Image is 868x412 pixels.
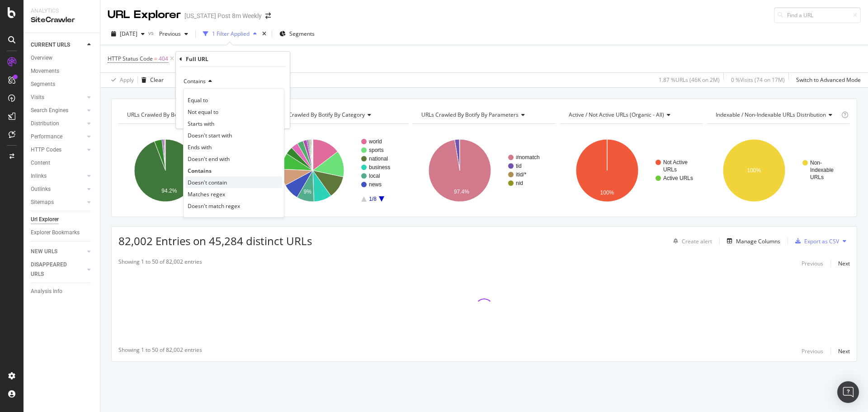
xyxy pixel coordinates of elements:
text: 100% [600,189,614,196]
button: Previous [156,27,192,41]
a: Performance [31,132,85,142]
text: Non- [810,160,822,166]
span: Doesn't match regex [188,202,240,210]
div: Content [31,158,50,168]
button: Previous [802,346,823,357]
div: SiteCrawler [31,15,93,25]
a: CURRENT URLS [31,40,85,50]
span: = [154,55,157,62]
span: 82,002 Entries on 45,284 distinct URLs [118,233,312,248]
div: arrow-right-arrow-left [265,13,271,19]
span: Equal to [188,96,208,104]
div: DISAPPEARED URLS [31,260,76,279]
div: Overview [31,53,52,63]
button: Export as CSV [792,234,839,248]
input: Find a URL [774,7,861,23]
text: 94.2% [161,188,177,194]
text: 1/8 [369,196,377,202]
button: Manage Columns [723,236,780,246]
text: URLs [810,174,824,180]
span: Segments [289,30,315,38]
button: Next [838,258,850,269]
button: Next [838,346,850,357]
div: HTTP Codes [31,145,61,155]
h4: Indexable / Non-Indexable URLs Distribution [714,108,840,122]
a: Movements [31,66,94,76]
span: 2025 Sep. 16th [120,30,137,38]
div: Segments [31,80,55,89]
h4: Active / Not Active URLs [567,108,695,122]
h4: URLs Crawled By Botify By pagetype [125,108,253,122]
a: Outlinks [31,185,85,194]
a: Analysis Info [31,287,94,296]
a: Content [31,158,94,168]
text: national [369,156,388,162]
span: HTTP Status Code [108,55,153,62]
span: Indexable / Non-Indexable URLs distribution [716,111,826,118]
div: Outlinks [31,185,51,194]
span: Contains [188,167,212,175]
div: A chart. [413,131,556,210]
button: [DATE] [108,27,148,41]
text: sports [369,147,384,153]
span: URLs Crawled By Botify By parameters [421,111,519,118]
a: DISAPPEARED URLS [31,260,85,279]
span: Doesn't end with [188,155,230,163]
span: Doesn't contain [188,179,227,186]
div: Search Engines [31,106,68,115]
a: Url Explorer [31,215,94,224]
span: URLs Crawled By Botify By pagetype [127,111,218,118]
button: Clear [138,73,164,87]
button: Segments [276,27,318,41]
a: HTTP Codes [31,145,85,155]
svg: A chart. [707,131,850,210]
button: Apply [108,73,134,87]
span: Not equal to [188,108,218,116]
div: 1.87 % URLs ( 46K on 2M ) [659,76,720,84]
div: Manage Columns [736,237,780,245]
span: Starts with [188,120,214,128]
div: 1 Filter Applied [212,30,250,38]
text: 100% [747,167,761,174]
button: Switch to Advanced Mode [793,73,861,87]
text: local [369,173,380,179]
text: business [369,164,390,170]
a: Inlinks [31,171,85,181]
div: Create alert [682,237,712,245]
div: NEW URLS [31,247,57,256]
text: Not Active [663,159,688,166]
div: URL Explorer [108,7,181,23]
text: URLs [663,166,677,173]
text: Indexable [810,167,834,173]
text: tid [516,163,522,169]
div: Showing 1 to 50 of 82,002 entries [118,346,202,357]
button: Create alert [670,234,712,248]
span: Ends with [188,143,212,151]
div: Distribution [31,119,59,128]
div: Next [838,260,850,267]
text: Active URLs [663,175,693,181]
div: [US_STATE] Post 8m Weekly [184,11,262,20]
a: Explorer Bookmarks [31,228,94,237]
span: Previous [156,30,181,38]
div: A chart. [266,131,409,210]
svg: A chart. [560,131,703,210]
div: Switch to Advanced Mode [796,76,861,84]
text: 9% [303,189,311,195]
div: Full URL [186,55,208,63]
span: Doesn't start with [188,132,232,139]
span: Active / Not Active URLs (organic - all) [569,111,664,118]
div: CURRENT URLS [31,40,70,50]
button: Previous [802,258,823,269]
text: itid/* [516,171,527,178]
div: Next [838,347,850,355]
text: nid [516,180,523,186]
button: Cancel [179,112,208,121]
div: Apply [120,76,134,84]
button: 1 Filter Applied [199,27,260,41]
div: Open Intercom Messenger [837,381,859,403]
h4: URLs Crawled By Botify By category [273,108,401,122]
div: Analytics [31,7,93,15]
svg: A chart. [118,131,261,210]
div: Visits [31,93,44,102]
